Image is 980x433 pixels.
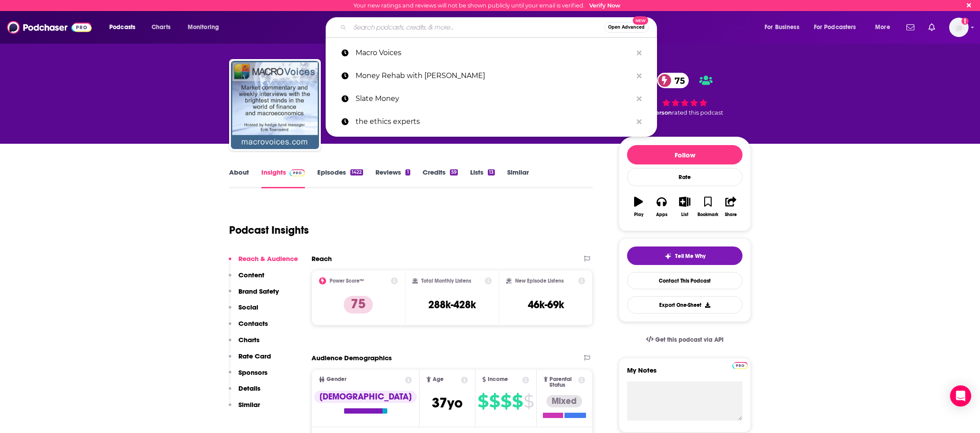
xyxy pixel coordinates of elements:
a: Macro Voices [326,41,657,64]
a: Credits59 [423,168,458,188]
button: Open AdvancedNew [604,22,649,33]
h3: 46k-69k [528,298,564,311]
h3: 288k-428k [428,298,476,311]
button: List [673,191,696,223]
a: Reviews1 [375,168,410,188]
button: Content [229,271,264,287]
span: Income [488,377,508,382]
a: Episodes1422 [317,168,363,188]
button: Rate Card [229,352,271,368]
button: Charts [229,336,260,352]
div: List [681,212,688,217]
p: Sponsors [238,368,267,377]
a: Pro website [732,361,748,369]
a: Charts [146,20,176,34]
a: InsightsPodchaser Pro [261,168,305,188]
div: Play [634,212,643,217]
span: rated this podcast [672,109,723,116]
button: Follow [627,145,742,164]
button: Reach & Audience [229,254,298,271]
span: Open Advanced [608,25,645,30]
span: 75 [666,73,689,88]
img: Podchaser - Follow, Share and Rate Podcasts [7,19,92,36]
button: Export One-Sheet [627,296,742,314]
p: Money Rehab with Nicole Lapin [356,64,632,87]
a: Get this podcast via API [639,329,731,351]
span: 1 person [648,109,672,116]
button: Details [229,384,260,400]
a: About [229,168,249,188]
div: 1422 [350,169,363,175]
p: Content [238,271,264,279]
span: $ [512,394,523,408]
span: $ [478,394,488,408]
a: Macro Voices [231,61,319,149]
span: Tell Me Why [675,253,705,260]
div: [DEMOGRAPHIC_DATA] [314,391,417,403]
a: Similar [507,168,529,188]
a: the ethics experts [326,110,657,133]
button: open menu [758,20,810,34]
a: Contact This Podcast [627,272,742,289]
span: $ [523,394,534,408]
span: More [875,21,890,34]
button: Show profile menu [949,18,969,37]
a: 75 [657,73,689,88]
h2: Power Score™ [330,278,364,284]
div: Rate [627,168,742,186]
div: 13 [488,169,495,175]
img: Podchaser Pro [290,169,305,176]
button: Brand Safety [229,287,279,303]
span: Charts [152,21,171,34]
div: Share [725,212,737,217]
span: For Podcasters [814,21,856,34]
img: tell me why sparkle [664,253,672,260]
div: 75 1 personrated this podcast [619,67,751,122]
div: Open Intercom Messenger [950,385,971,407]
span: Gender [327,377,346,382]
span: Podcasts [109,21,135,34]
p: Charts [238,336,260,344]
div: Search podcasts, credits, & more... [334,17,665,37]
span: 37 yo [432,394,463,411]
h2: Audience Demographics [312,354,392,362]
button: Similar [229,400,260,417]
div: Bookmark [698,212,718,217]
p: Macro Voices [356,41,632,64]
p: Brand Safety [238,287,279,295]
h2: Total Monthly Listens [421,278,471,284]
span: Parental Status [549,377,576,388]
button: open menu [808,20,869,34]
button: open menu [869,20,901,34]
svg: Email not verified [961,18,969,25]
a: Slate Money [326,87,657,110]
p: Contacts [238,319,268,328]
h2: Reach [312,254,332,263]
a: Show notifications dropdown [903,20,918,35]
p: Similar [238,400,260,409]
div: Apps [656,212,668,217]
p: Details [238,384,260,392]
h1: Podcast Insights [229,224,309,237]
button: Social [229,303,258,319]
button: Contacts [229,319,268,336]
p: Reach & Audience [238,254,298,263]
span: Logged in as charlottestone [949,18,969,37]
a: Money Rehab with [PERSON_NAME] [326,64,657,87]
img: Podchaser Pro [732,362,748,369]
button: Sponsors [229,368,267,384]
button: open menu [103,20,147,34]
a: Lists13 [470,168,495,188]
span: $ [501,394,511,408]
div: Your new ratings and reviews will not be shown publicly until your email is verified. [353,2,620,9]
div: 1 [405,169,410,175]
p: Rate Card [238,352,271,360]
button: tell me why sparkleTell Me Why [627,246,742,265]
span: Get this podcast via API [655,336,724,343]
p: the ethics experts [356,110,632,133]
input: Search podcasts, credits, & more... [350,20,604,34]
img: User Profile [949,18,969,37]
p: 75 [344,296,373,314]
button: Play [627,191,650,223]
